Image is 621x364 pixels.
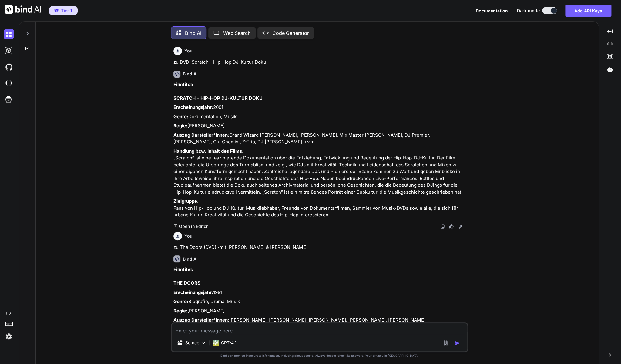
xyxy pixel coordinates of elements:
p: Bind can provide inaccurate information, including about people. Always double-check its answers.... [171,353,468,358]
p: GPT-4.1 [221,340,237,346]
img: darkAi-studio [4,45,14,56]
h6: You [184,48,193,54]
p: [PERSON_NAME] [173,308,467,315]
img: icon [454,340,460,346]
button: Add API Keys [565,5,611,17]
button: Documentation [476,8,508,14]
strong: Auszug Darsteller*innen: [173,132,229,138]
strong: Zielgruppe: [173,198,199,204]
img: settings [4,331,14,342]
img: copy [440,224,445,229]
p: zu The Doors (DVD) -mit [PERSON_NAME] & [PERSON_NAME] [173,244,467,251]
p: Source [185,340,199,346]
p: Fans von Hip-Hop und DJ-Kultur, Musikliebhaber, Freunde von Dokumentarfilmen, Sammler von Musik-D... [173,198,467,219]
strong: Handlung bzw. Inhalt des Films: [173,148,243,154]
p: 1991 [173,289,467,296]
img: like [449,224,454,229]
strong: THE DOORS [173,280,200,286]
strong: Regie: [173,123,187,129]
p: Biografie, Drama, Musik [173,298,467,305]
img: Pick Models [201,340,206,346]
p: [PERSON_NAME], [PERSON_NAME], [PERSON_NAME], [PERSON_NAME], [PERSON_NAME] [173,317,467,324]
img: premium [54,9,59,12]
strong: Erscheinungsjahr: [173,289,213,295]
p: „Scratch“ ist eine faszinierende Dokumentation über die Entstehung, Entwicklung und Bedeutung der... [173,148,467,196]
p: Open in Editor [179,223,207,229]
img: darkChat [4,29,14,39]
strong: Genre: [173,299,188,304]
p: Code Generator [272,29,309,37]
img: GPT-4.1 [213,340,219,346]
img: dislike [457,224,462,229]
span: Tier 1 [61,8,72,14]
strong: SCRATCH – HIP-HOP DJ-KULTUR DOKU [173,95,263,101]
img: githubDark [4,62,14,72]
span: Documentation [476,8,508,13]
strong: Genre: [173,114,188,119]
strong: Erscheinungsjahr: [173,104,213,110]
button: premiumTier 1 [49,6,78,15]
p: [PERSON_NAME] [173,122,467,129]
p: Web Search [223,29,251,37]
p: Dokumentation, Musik [173,113,467,120]
strong: Auszug Darsteller*innen: [173,317,229,323]
h6: You [184,233,193,239]
img: attachment [442,339,449,346]
p: Bind AI [185,29,201,37]
strong: Regie: [173,308,187,314]
h6: Bind AI [183,71,198,77]
img: cloudideIcon [4,78,14,88]
strong: Filmtitel: [173,82,193,87]
p: zu DVD: Scratch - Hip-Hop DJ-Kultur Doku [173,59,467,66]
span: Dark mode [517,8,540,14]
p: Grand Wizard [PERSON_NAME], [PERSON_NAME], Mix Master [PERSON_NAME], DJ Premier, [PERSON_NAME], C... [173,132,467,145]
strong: Filmtitel: [173,266,193,272]
img: Bind AI [5,5,41,14]
h6: Bind AI [183,256,198,262]
p: 2001 [173,104,467,111]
